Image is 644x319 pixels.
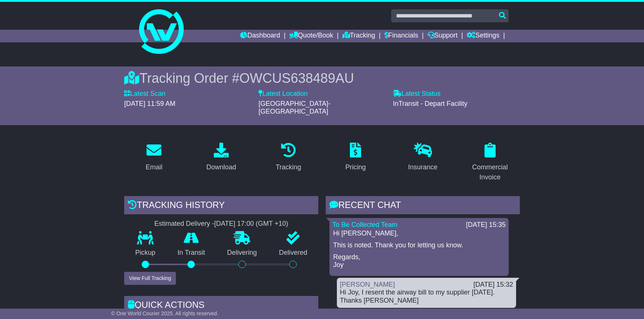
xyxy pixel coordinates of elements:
div: [DATE] 17:00 (GMT +10) [214,220,288,228]
a: Commercial Invoice [460,140,520,185]
span: OWCUS638489AU [239,71,354,86]
p: Delivering [216,249,268,257]
div: Quick Actions [124,296,318,316]
span: [GEOGRAPHIC_DATA]-[GEOGRAPHIC_DATA] [258,100,330,115]
span: InTransit - Depart Facility [393,100,467,107]
label: Latest Location [258,90,307,98]
div: Download [206,162,236,172]
div: RECENT CHAT [326,196,520,216]
div: Pricing [345,162,366,172]
a: Support [428,30,458,42]
div: [DATE] 15:35 [466,221,506,229]
a: To Be Collected Team [332,221,397,228]
div: Tracking history [124,196,318,216]
span: [DATE] 11:59 AM [124,100,176,107]
a: Quote/Book [289,30,333,42]
p: Regards, Joy [333,253,505,269]
div: Hi Joy, I resent the airway bill to my supplier [DATE]. Thanks [PERSON_NAME] [340,289,513,305]
label: Latest Status [393,90,441,98]
p: Hi [PERSON_NAME], [333,230,505,238]
div: [DATE] 15:32 [473,281,513,289]
p: In Transit [167,249,216,257]
button: View Full Tracking [124,272,176,285]
div: Tracking [276,162,301,172]
label: Latest Scan [124,90,165,98]
a: Dashboard [240,30,280,42]
a: Insurance [403,140,442,175]
a: Tracking [271,140,306,175]
div: Estimated Delivery - [124,220,318,228]
span: © One World Courier 2025. All rights reserved. [111,310,219,316]
p: Pickup [124,249,167,257]
a: Financials [384,30,418,42]
div: Insurance [408,162,437,172]
p: Delivered [268,249,319,257]
div: Email [146,162,162,172]
a: Pricing [341,140,371,175]
a: Settings [467,30,499,42]
p: This is noted. Thank you for letting us know. [333,241,505,250]
div: Commercial Invoice [465,162,515,182]
a: Tracking [342,30,375,42]
a: Download [202,140,241,175]
div: Tracking Order # [124,70,520,86]
a: [PERSON_NAME] [340,281,395,288]
a: Email [141,140,167,175]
